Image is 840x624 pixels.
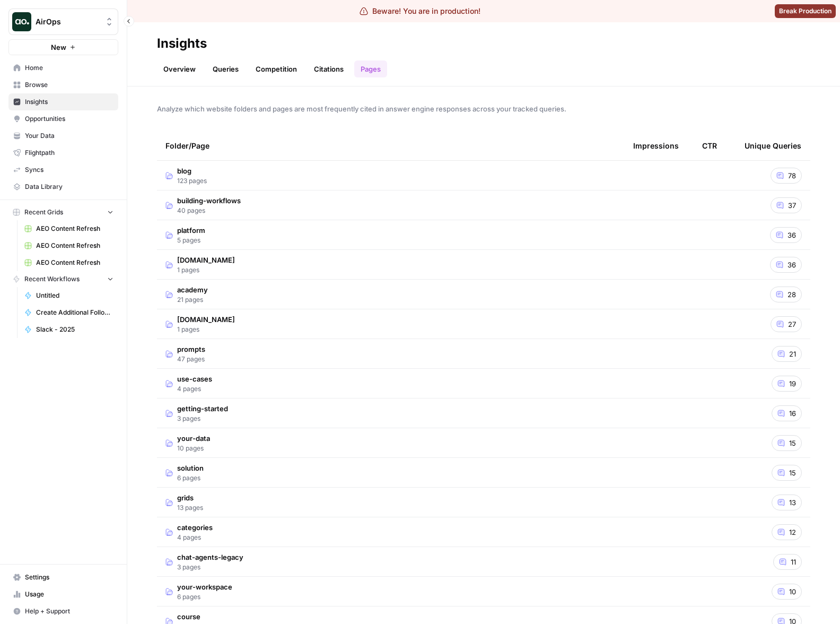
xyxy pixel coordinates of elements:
span: Break Production [779,6,832,16]
span: AEO Content Refresh [36,258,113,267]
span: Recent Grids [24,207,63,217]
a: AEO Content Refresh [20,254,118,271]
span: Flightpath [25,148,113,158]
span: categories [177,522,213,533]
a: AEO Content Refresh [20,237,118,254]
div: CTR [702,131,717,160]
span: 27 [788,319,796,330]
span: Recent Workflows [24,274,80,284]
span: Syncs [25,165,113,175]
span: 10 [789,586,796,597]
span: solution [177,463,204,473]
span: Slack - 2025 [36,325,113,334]
span: Opportunities [25,114,113,124]
span: your-workspace [177,582,232,592]
span: academy [177,284,208,295]
span: AirOps [36,16,100,27]
a: Browse [8,76,118,93]
div: Unique Queries [745,131,801,160]
span: building-workflows [177,195,241,206]
span: grids [177,492,203,503]
span: chat-agents-legacy [177,552,243,562]
span: [DOMAIN_NAME] [177,255,235,265]
button: New [8,39,118,55]
a: Slack - 2025 [20,321,118,338]
a: Create Additional Follow-Up [20,304,118,321]
span: course [177,611,200,622]
a: Competition [249,60,303,77]
a: Settings [8,569,118,586]
button: Recent Workflows [8,271,118,287]
div: Beware! You are in production! [360,6,480,16]
span: 19 [789,378,796,389]
span: Insights [25,97,113,107]
a: Data Library [8,178,118,195]
span: blog [177,166,207,176]
span: 1 pages [177,265,235,275]
span: 4 pages [177,533,213,542]
span: Help + Support [25,606,113,616]
span: Your Data [25,131,113,141]
a: Home [8,59,118,76]
span: 5 pages [177,236,205,245]
span: 6 pages [177,473,204,483]
span: 21 pages [177,295,208,305]
span: [DOMAIN_NAME] [177,314,235,325]
span: 1 pages [177,325,235,334]
span: New [51,42,66,53]
span: Usage [25,590,113,599]
span: 12 [789,527,796,538]
span: Browse [25,80,113,90]
span: 37 [788,200,796,211]
button: Recent Grids [8,204,118,220]
span: Untitled [36,291,113,300]
span: 4 pages [177,384,212,394]
img: AirOps Logo [12,12,31,31]
span: Data Library [25,182,113,192]
span: 10 pages [177,444,210,453]
span: 15 [789,467,796,478]
a: Untitled [20,287,118,304]
span: 13 [789,497,796,508]
button: Help + Support [8,603,118,620]
span: 13 pages [177,503,203,513]
a: Opportunities [8,110,118,127]
span: 28 [787,289,796,300]
a: Overview [157,60,202,77]
span: 36 [787,230,796,240]
span: 3 pages [177,562,243,572]
button: Break Production [775,4,836,18]
a: AEO Content Refresh [20,220,118,237]
span: 21 [789,349,796,359]
span: use-cases [177,374,212,384]
a: Flightpath [8,144,118,161]
span: AEO Content Refresh [36,241,113,250]
span: 3 pages [177,414,228,423]
span: Home [25,63,113,73]
span: 16 [789,408,796,419]
span: Create Additional Follow-Up [36,308,113,317]
span: Settings [25,573,113,582]
span: prompts [177,344,205,354]
div: Folder/Page [165,131,616,160]
a: Your Data [8,127,118,144]
a: Usage [8,586,118,603]
div: Insights [157,35,207,52]
span: your-data [177,433,210,444]
span: 40 pages [177,206,241,215]
span: 78 [788,170,796,181]
a: Insights [8,93,118,110]
span: 47 pages [177,354,205,364]
span: 36 [787,259,796,270]
span: getting-started [177,403,228,414]
span: platform [177,225,205,236]
span: 123 pages [177,176,207,186]
span: Analyze which website folders and pages are most frequently cited in answer engine responses acro... [157,103,810,114]
div: Impressions [633,131,679,160]
a: Pages [354,60,387,77]
span: AEO Content Refresh [36,224,113,233]
button: Workspace: AirOps [8,8,118,35]
span: 15 [789,438,796,448]
a: Queries [206,60,245,77]
span: 6 pages [177,592,232,602]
